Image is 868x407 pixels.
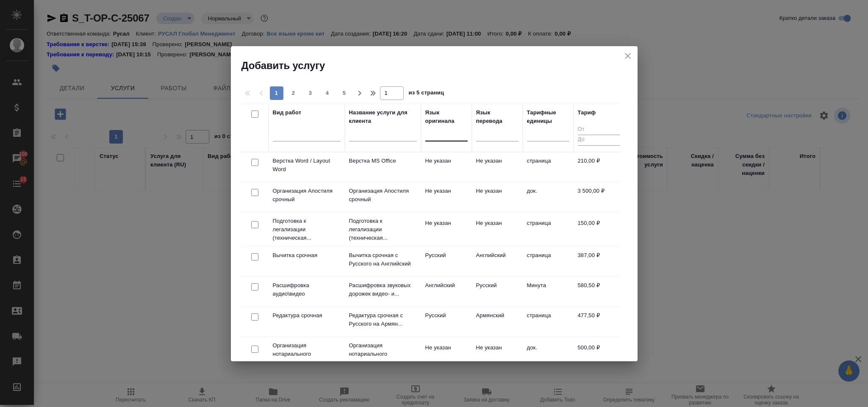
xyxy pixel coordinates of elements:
td: 150,00 ₽ [574,215,624,244]
button: close [621,50,634,62]
td: док. [523,183,574,212]
td: Армянский [472,307,523,337]
p: Расшифровка звуковых дорожек видео- и... [349,281,417,298]
button: 2 [287,86,300,100]
td: Английский [472,247,523,277]
div: Тарифные единицы [527,108,569,125]
td: 477,50 ₽ [574,307,624,337]
td: док. [523,339,574,369]
td: Русский [421,247,472,277]
td: Не указан [421,215,472,244]
span: 3 [304,89,317,97]
button: 5 [338,86,351,100]
td: 210,00 ₽ [574,152,624,182]
td: страница [523,247,574,277]
input: До [578,135,620,145]
h2: Добавить услугу [241,59,638,72]
p: Расшифровка аудио\видео [273,281,341,298]
span: 5 [338,89,351,97]
p: Редактура срочная с Русского на Армян... [349,311,417,328]
div: Название услуги для клиента [349,108,417,125]
p: Подготовка к легализации (техническая... [273,217,341,242]
span: 2 [287,89,300,97]
button: 3 [304,86,317,100]
input: От [578,125,620,135]
p: Вычитка срочная с Русского на Английский [349,251,417,268]
p: Организация нотариального удостоверен... [273,341,341,367]
button: 4 [321,86,334,100]
p: Организация Апостиля срочный [273,187,341,204]
td: Не указан [472,339,523,369]
div: Вид работ [273,108,302,117]
td: Не указан [472,215,523,244]
td: страница [523,215,574,244]
td: Не указан [421,183,472,212]
td: Русский [421,307,472,337]
p: Организация Апостиля срочный [349,187,417,204]
div: Язык оригинала [425,108,468,125]
p: Верстка Word / Layout Word [273,157,341,174]
td: 580,50 ₽ [574,277,624,307]
div: Язык перевода [476,108,519,125]
td: Не указан [472,183,523,212]
p: Вычитка срочная [273,251,341,260]
span: из 5 страниц [409,88,444,100]
td: 500,00 ₽ [574,339,624,369]
p: Редактура срочная [273,311,341,320]
span: 4 [321,89,334,97]
td: Не указан [421,152,472,182]
td: 387,00 ₽ [574,247,624,277]
td: Не указан [472,152,523,182]
td: Русский [472,277,523,307]
p: Подготовка к легализации (техническая... [349,217,417,242]
td: страница [523,152,574,182]
td: Не указан [421,339,472,369]
p: Верстка MS Office [349,157,417,165]
td: страница [523,307,574,337]
p: Организация нотариального удостоверен... [349,341,417,367]
td: 3 500,00 ₽ [574,183,624,212]
td: Английский [421,277,472,307]
div: Тариф [578,108,596,117]
td: Минута [523,277,574,307]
